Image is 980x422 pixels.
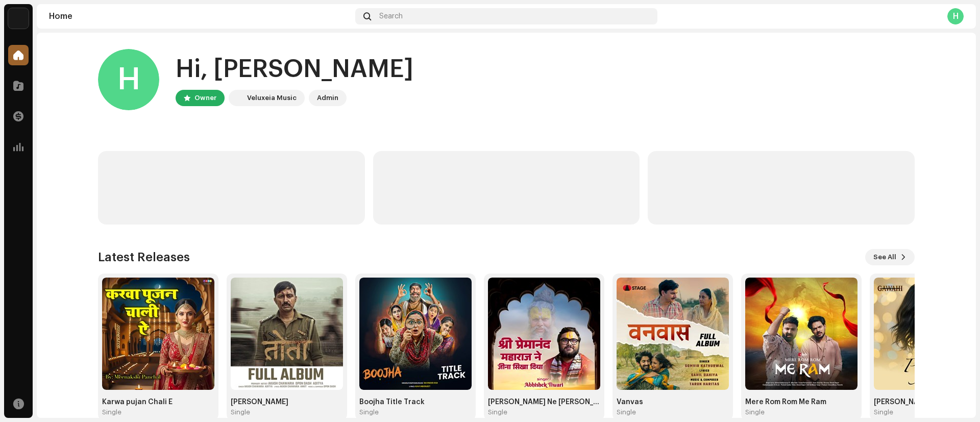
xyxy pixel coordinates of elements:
div: Owner [194,92,216,104]
div: Mere Rom Rom Me Ram [745,398,857,406]
div: Veluxeia Music [247,92,297,104]
div: Admin [317,92,338,104]
div: Single [488,408,507,416]
span: Search [379,12,403,20]
img: d151accb-7999-4fee-923c-33ae4ecde5c7 [617,278,729,390]
div: Karwa pujan Chali E [102,398,214,406]
div: H [947,8,964,24]
div: Boojha Title Track [359,398,472,406]
div: Single [874,408,893,416]
h3: Latest Releases [98,249,190,265]
div: Single [617,408,636,416]
div: [PERSON_NAME] [231,398,343,406]
img: 5e0b14aa-8188-46af-a2b3-2644d628e69a [231,92,243,104]
div: Single [359,408,379,416]
img: c8159f2b-e333-4904-9b1c-b0d0d9d6f00a [359,278,472,390]
div: H [98,49,159,110]
button: See All [865,249,915,265]
div: [PERSON_NAME] Ne [PERSON_NAME] [488,398,600,406]
img: 5e0b14aa-8188-46af-a2b3-2644d628e69a [8,8,29,29]
div: Single [745,408,765,416]
div: Single [231,408,250,416]
img: 5dd837e5-66a4-4f85-a111-30b0c8c76b52 [231,278,343,390]
div: Single [102,408,121,416]
span: See All [873,247,896,267]
div: Hi, [PERSON_NAME] [176,53,413,86]
img: 236c3b55-b8ef-4296-bd4d-d637df382760 [102,278,214,390]
img: f274866f-7412-4ee5-a8c0-7fb7619a764e [488,278,600,390]
img: fef075d5-b307-4bb7-aca2-82e370bb9dd7 [745,278,857,390]
div: Home [49,12,351,20]
div: Vanvas [617,398,729,406]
